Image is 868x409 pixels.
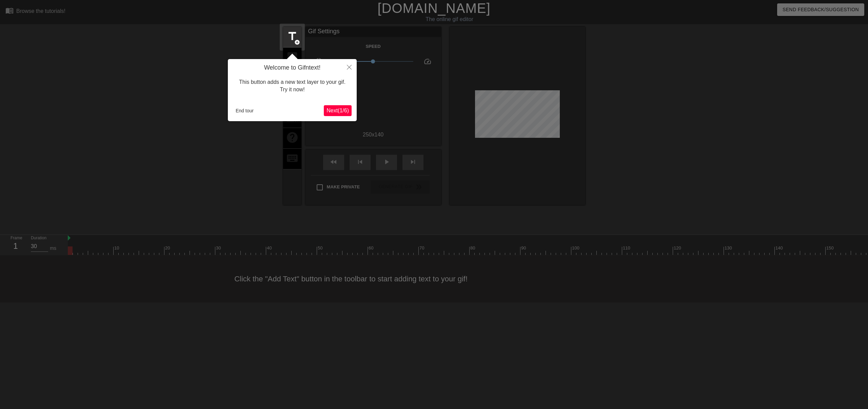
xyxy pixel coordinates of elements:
button: End tour [233,106,256,116]
div: This button adds a new text layer to your gif. Try it now! [233,72,352,100]
span: Next ( 1 / 6 ) [327,108,349,113]
button: Close [342,59,357,75]
h4: Welcome to Gifntext! [233,64,352,72]
button: Next [324,105,352,116]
